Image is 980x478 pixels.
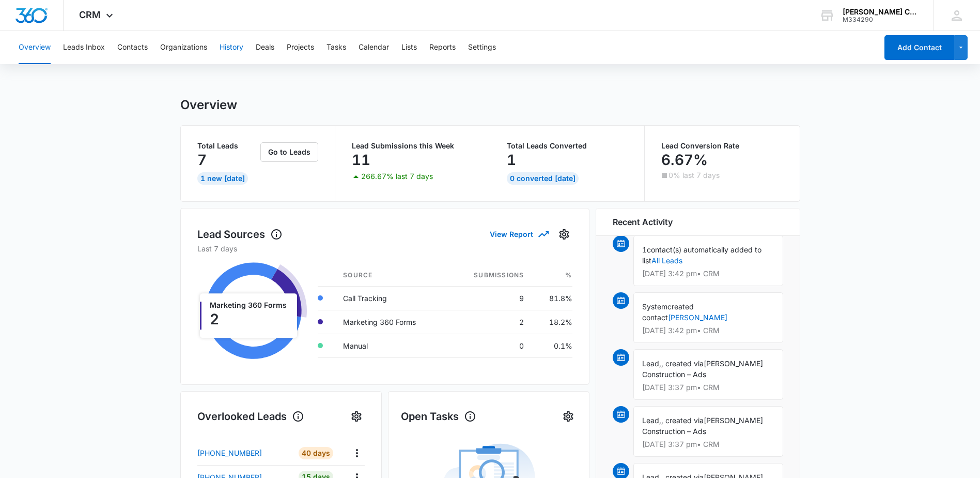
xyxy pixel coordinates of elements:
td: 2 [448,310,532,334]
span: Lead, [642,359,661,368]
button: Tasks [326,31,346,64]
span: contact(s) automatically added to list [642,245,761,265]
p: 11 [352,152,370,168]
div: account name [843,8,918,16]
th: Source [335,264,448,287]
a: [PERSON_NAME] [668,313,727,322]
p: 7 [197,152,207,168]
td: 81.8% [532,286,572,310]
p: 6.67% [661,152,708,168]
p: 1 [507,152,516,168]
a: Go to Leads [260,147,318,156]
button: Calendar [359,31,389,64]
p: 0% last 7 days [668,172,720,179]
span: , created via [661,416,704,425]
button: Actions [349,445,365,461]
button: View Report [490,225,548,243]
td: 9 [448,286,532,310]
p: 266.67% last 7 days [361,173,433,180]
p: Total Leads [197,142,259,150]
button: History [220,31,243,64]
p: Last 7 days [197,243,572,254]
button: Overview [19,31,51,64]
div: 1 New [DATE] [197,172,248,185]
button: Leads Inbox [63,31,105,64]
td: 0.1% [532,334,572,357]
td: 18.2% [532,310,572,334]
button: Deals [256,31,274,64]
td: Call Tracking [335,286,448,310]
th: Submissions [448,264,532,287]
p: Lead Conversion Rate [661,142,783,150]
span: 1 [642,245,647,254]
p: Total Leads Converted [507,142,628,150]
p: [DATE] 3:42 pm • CRM [642,327,774,334]
div: 0 Converted [DATE] [507,172,579,185]
button: Contacts [117,31,148,64]
a: All Leads [651,256,682,265]
div: account id [843,16,918,23]
div: 40 Days [299,447,333,459]
h1: Overview [180,97,237,113]
button: Settings [468,31,496,64]
button: Lists [401,31,417,64]
span: System [642,302,667,311]
p: [DATE] 3:37 pm • CRM [642,441,774,448]
button: Settings [556,226,572,243]
button: Organizations [160,31,207,64]
th: % [532,264,572,287]
p: Lead Submissions this Week [352,142,473,150]
p: [DATE] 3:37 pm • CRM [642,384,774,391]
span: Lead, [642,416,661,425]
td: 0 [448,334,532,357]
td: Marketing 360 Forms [335,310,448,334]
span: CRM [79,9,101,20]
p: [PHONE_NUMBER] [197,447,262,458]
span: , created via [661,359,704,368]
h1: Open Tasks [401,409,476,424]
button: Settings [348,408,365,425]
button: Projects [287,31,314,64]
button: Settings [560,408,577,425]
button: Go to Leads [260,142,318,162]
h1: Lead Sources [197,227,283,242]
span: created contact [642,302,694,322]
button: Reports [429,31,456,64]
button: Add Contact [884,35,954,60]
h1: Overlooked Leads [197,409,304,424]
p: [DATE] 3:42 pm • CRM [642,270,774,277]
h6: Recent Activity [613,216,673,228]
td: Manual [335,334,448,357]
a: [PHONE_NUMBER] [197,447,291,458]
